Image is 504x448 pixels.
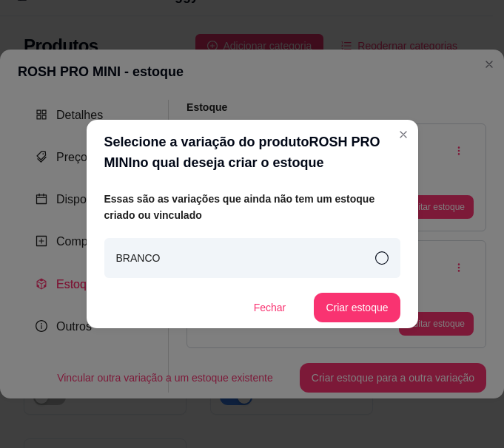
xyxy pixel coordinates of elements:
[392,123,415,146] button: Close
[240,293,299,322] button: Fechar
[104,191,400,223] article: Essas são as variações que ainda não tem um estoque criado ou vinculado
[314,293,400,322] button: Criar estoque
[87,120,418,185] header: Selecione a variação do produto ROSH PRO MINI no qual deseja criar o estoque
[116,250,161,266] article: BRANCO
